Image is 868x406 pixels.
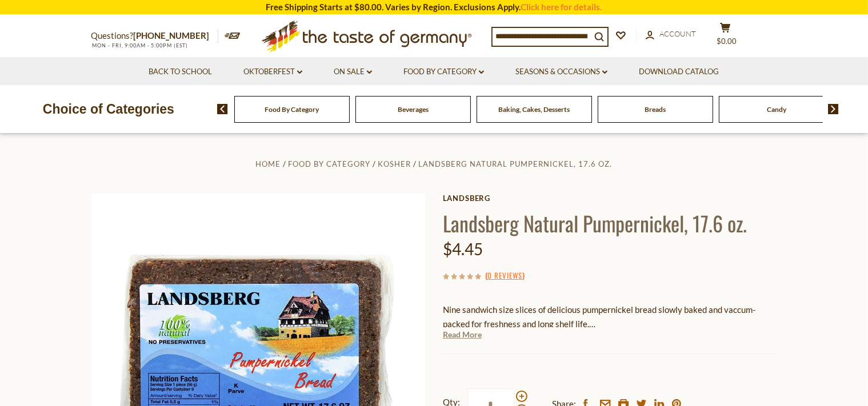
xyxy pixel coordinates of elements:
a: Click here for details. [521,2,602,12]
a: Candy [767,105,786,114]
a: [PHONE_NUMBER] [134,30,210,41]
a: Food By Category [265,105,319,114]
span: $4.45 [443,239,483,259]
a: Seasons & Occasions [515,66,607,78]
span: ( ) [485,270,525,281]
p: Nine sandwich size slices of delicious pumpernickel bread slowly baked and vaccum-packed for fres... [443,303,777,331]
img: next arrow [828,104,839,114]
a: Food By Category [403,66,484,78]
a: Home [255,159,281,168]
a: Back to School [149,66,212,78]
img: previous arrow [217,104,228,114]
a: 0 Reviews [487,270,522,282]
a: Landsberg Natural Pumpernickel, 17.6 oz. [419,159,613,168]
a: Breads [645,105,666,114]
span: MON - FRI, 9:00AM - 5:00PM (EST) [91,42,189,49]
a: Baking, Cakes, Desserts [498,105,570,114]
a: Read More [443,329,482,340]
a: Account [646,28,697,41]
a: Download Catalog [639,66,719,78]
button: $0.00 [709,22,743,51]
a: Beverages [398,105,429,114]
span: $0.00 [717,37,737,46]
a: Landsberg [443,194,777,203]
a: Oktoberfest [243,66,302,78]
a: Kosher [378,159,411,168]
span: Account [660,29,697,38]
a: Food By Category [288,159,370,168]
p: Questions? [91,29,218,43]
a: On Sale [334,66,372,78]
h1: Landsberg Natural Pumpernickel, 17.6 oz. [443,210,777,236]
